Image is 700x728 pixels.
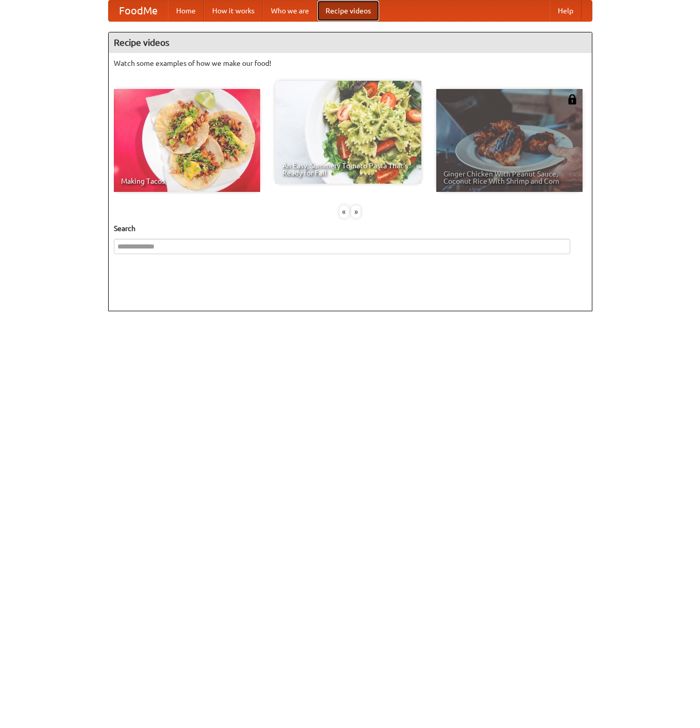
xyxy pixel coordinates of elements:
a: FoodMe [109,1,168,21]
span: Making Tacos [121,177,253,185]
div: » [351,205,361,218]
a: An Easy, Summery Tomato Pasta That's Ready for Fall [275,81,421,184]
a: How it works [204,1,263,21]
h5: Search [114,223,587,234]
div: « [339,205,349,218]
a: Recipe videos [317,1,379,21]
a: Making Tacos [114,89,260,192]
img: 483408.png [567,94,577,104]
a: Who we are [263,1,317,21]
h4: Recipe videos [109,32,592,53]
span: An Easy, Summery Tomato Pasta That's Ready for Fall [282,162,414,176]
a: Help [550,1,582,21]
a: Home [168,1,204,21]
p: Watch some examples of how we make our food! [114,58,587,68]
